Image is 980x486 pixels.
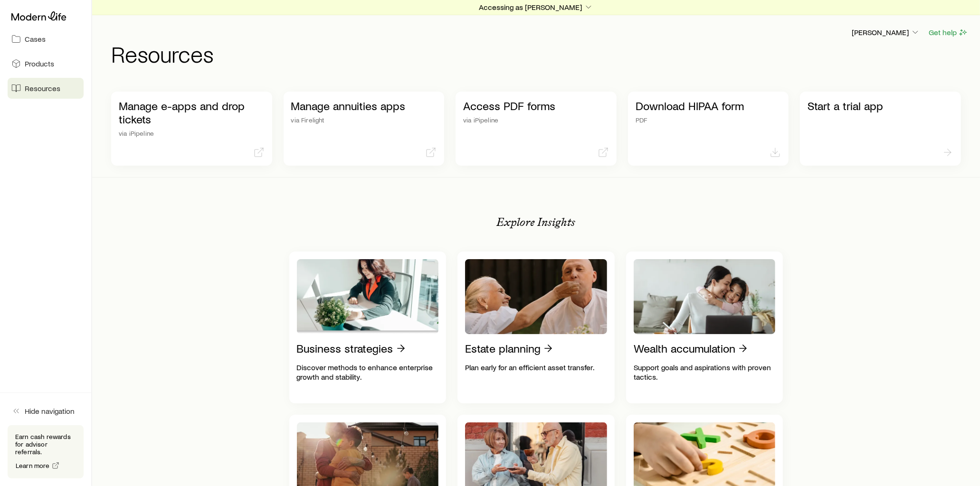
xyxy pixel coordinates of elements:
a: Resources [8,78,84,99]
a: Products [8,53,84,74]
p: Start a trial app [808,99,953,112]
span: Learn more [16,462,50,469]
p: Support goals and aspirations with proven tactics. [634,363,776,382]
button: [PERSON_NAME] [851,27,921,38]
p: Access PDF forms [463,99,609,112]
p: Manage e-apps and drop tickets [119,99,265,126]
p: via iPipeline [463,116,609,124]
p: Manage annuities apps [291,99,437,112]
p: [PERSON_NAME] [852,28,920,37]
a: Download HIPAA formPDF [628,92,789,166]
p: Earn cash rewards for advisor referrals. [15,433,76,456]
p: via Firelight [291,116,437,124]
div: Earn cash rewards for advisor referrals.Learn more [8,425,84,478]
p: Estate planning [465,342,541,355]
span: Cases [25,34,46,44]
span: Resources [25,84,60,93]
p: via iPipeline [119,130,265,137]
p: Accessing as [PERSON_NAME] [479,2,593,12]
p: Download HIPAA form [636,99,781,112]
p: Business strategies [297,342,393,355]
button: Get help [928,27,969,38]
p: Plan early for an efficient asset transfer. [465,363,607,372]
p: Explore Insights [497,215,576,229]
button: Hide navigation [8,401,84,421]
p: Wealth accumulation [634,342,735,355]
span: Hide navigation [25,406,75,416]
img: Estate planning [465,259,607,334]
img: Wealth accumulation [634,259,776,334]
p: Discover methods to enhance enterprise growth and stability. [297,363,439,382]
a: Estate planningPlan early for an efficient asset transfer. [457,252,615,403]
img: Business strategies [297,259,439,334]
p: PDF [636,116,781,124]
a: Wealth accumulationSupport goals and aspirations with proven tactics. [626,252,783,403]
a: Cases [8,28,84,49]
h1: Resources [111,42,969,65]
span: Products [25,59,54,68]
a: Business strategiesDiscover methods to enhance enterprise growth and stability. [289,252,447,403]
